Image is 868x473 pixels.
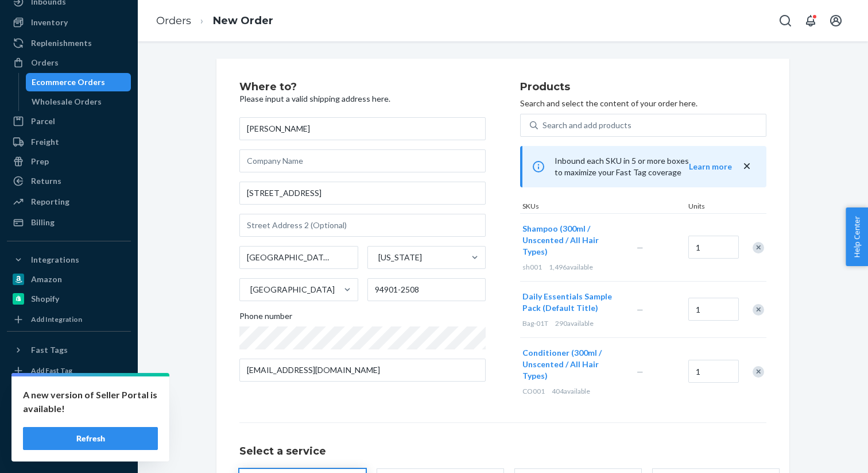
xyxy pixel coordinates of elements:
[637,305,644,314] span: —
[31,314,82,324] div: Add Integration
[753,304,764,316] div: Remove Item
[26,93,131,111] a: Wholesale Orders
[7,251,131,269] button: Integrations
[7,133,131,151] a: Freight
[250,284,335,295] div: [GEOGRAPHIC_DATA]
[7,53,131,72] a: Orders
[7,341,131,359] button: Fast Tags
[31,293,59,305] div: Shopify
[542,120,631,131] div: Search and add products
[549,263,593,271] span: 1,496 available
[555,319,594,328] span: 290 available
[522,319,548,328] span: Bag-01T
[156,14,191,27] a: Orders
[688,360,739,383] input: Quantity
[522,223,623,257] button: Shampoo (300ml / Unscented / All Hair Types)
[846,207,868,266] button: Help Center
[7,172,131,190] a: Returns
[239,359,486,382] input: Email (Only Required for International)
[31,37,92,49] div: Replenishments
[31,274,62,285] div: Amazon
[520,82,766,93] h2: Products
[31,136,59,148] div: Freight
[7,364,131,378] a: Add Fast Tag
[689,161,732,172] button: Learn more
[32,76,105,88] div: Ecommerce Orders
[637,243,644,252] span: —
[32,96,102,107] div: Wholesale Orders
[378,252,422,263] div: [US_STATE]
[522,347,623,382] button: Conditioner (300ml / Unscented / All Hair Types)
[741,160,753,172] button: close
[239,446,766,457] h1: Select a service
[7,421,131,440] a: Help Center
[24,8,65,18] span: Support
[753,242,764,253] div: Remove Item
[7,193,131,211] a: Reporting
[522,387,545,395] span: CO001
[522,348,602,380] span: Conditioner (300ml / Unscented / All Hair Types)
[522,291,623,314] button: Daily Essentials Sample Pack (Default Title)
[23,427,158,450] button: Refresh
[239,82,486,93] h2: Where to?
[7,270,131,289] a: Amazon
[31,17,68,28] div: Inventory
[367,278,486,301] input: ZIP Code
[686,201,738,213] div: Units
[552,387,590,395] span: 404 available
[7,34,131,52] a: Replenishments
[522,263,542,271] span: sh001
[637,367,644,376] span: —
[31,156,49,167] div: Prep
[7,13,131,32] a: Inventory
[688,298,739,321] input: Quantity
[799,9,822,32] button: Open notifications
[520,201,686,213] div: SKUs
[7,213,131,232] a: Billing
[522,291,612,313] span: Daily Essentials Sample Pack (Default Title)
[753,366,764,378] div: Remove Item
[213,14,273,27] a: New Order
[31,175,61,187] div: Returns
[7,290,131,308] a: Shopify
[249,284,250,295] input: [GEOGRAPHIC_DATA]
[239,93,486,105] p: Please input a valid shipping address here.
[239,149,486,172] input: Company Name
[7,152,131,171] a: Prep
[377,252,378,263] input: [US_STATE]
[688,236,739,259] input: Quantity
[7,441,131,459] button: Give Feedback
[239,214,486,237] input: Street Address 2 (Optional)
[31,344,68,356] div: Fast Tags
[520,146,766,187] div: Inbound each SKU in 5 or more boxes to maximize your Fast Tag coverage
[239,310,292,326] span: Phone number
[31,217,55,228] div: Billing
[147,4,282,38] ol: breadcrumbs
[239,246,358,269] input: City
[522,224,599,256] span: Shampoo (300ml / Unscented / All Hair Types)
[520,98,766,109] p: Search and select the content of your order here.
[7,313,131,326] a: Add Integration
[7,112,131,130] a: Parcel
[7,402,131,420] button: Talk to Support
[31,116,55,127] div: Parcel
[23,388,158,416] p: A new version of Seller Portal is available!
[774,9,797,32] button: Open Search Box
[7,382,131,401] a: Settings
[31,366,72,375] div: Add Fast Tag
[31,254,79,266] div: Integrations
[824,9,847,32] button: Open account menu
[239,117,486,140] input: First & Last Name
[31,196,69,207] div: Reporting
[239,182,486,205] input: Street Address
[31,57,59,68] div: Orders
[26,73,131,91] a: Ecommerce Orders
